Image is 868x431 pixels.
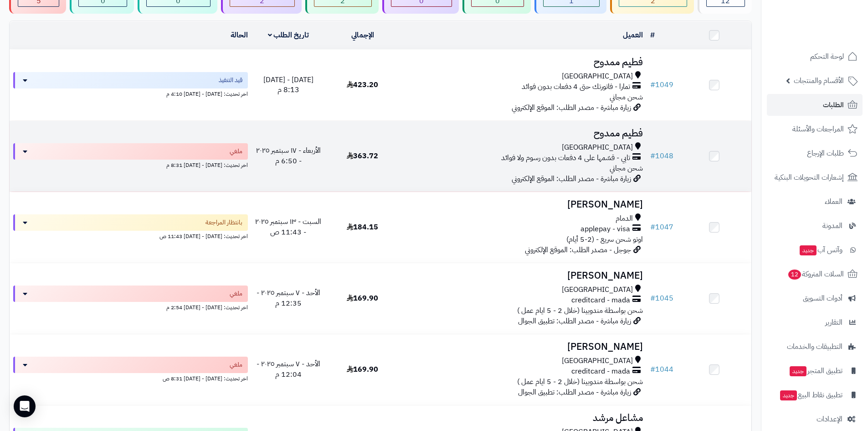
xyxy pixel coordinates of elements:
span: الدمام [616,213,633,224]
span: # [650,79,655,90]
div: اخر تحديث: [DATE] - [DATE] 4:10 م [13,88,248,98]
div: اخر تحديث: [DATE] - [DATE] 2:54 م [13,302,248,312]
span: [DATE] - [DATE] 8:13 م [263,74,313,96]
a: وآتس آبجديد [767,239,863,261]
a: لوحة التحكم [767,46,863,68]
h3: فطيم ممدوح [403,57,643,68]
span: بانتظار المراجعة [205,218,242,227]
span: وآتس آب [799,244,842,256]
span: جديد [800,245,817,255]
h3: [PERSON_NAME] [403,342,643,352]
span: [GEOGRAPHIC_DATA] [562,142,633,153]
span: شحن مجاني [610,92,643,103]
a: الإجمالي [351,30,374,41]
a: طلبات الإرجاع [767,142,863,164]
span: # [650,293,655,304]
span: تطبيق نقاط البيع [779,389,842,401]
a: العميل [623,30,643,41]
h3: [PERSON_NAME] [403,270,643,281]
span: اوتو شحن سريع - (2-5 أيام) [566,234,643,245]
h3: فطيم ممدوح [403,128,643,139]
span: أدوات التسويق [803,292,842,305]
span: العملاء [825,195,842,208]
span: ملغي [230,289,242,298]
a: أدوات التسويق [767,287,863,309]
h3: مشاعل مرشد [403,413,643,423]
span: زيارة مباشرة - مصدر الطلب: الموقع الإلكتروني [512,173,631,184]
span: الأحد - ٧ سبتمبر ٢٠٢٥ - 12:04 م [257,358,320,380]
span: السبت - ١٣ سبتمبر ٢٠٢٥ - 11:43 ص [255,216,321,238]
div: اخر تحديث: [DATE] - [DATE] 8:31 ص [13,373,248,383]
h3: [PERSON_NAME] [403,199,643,210]
span: جديد [780,390,797,400]
span: شحن بواسطة مندوبينا (خلال 2 - 5 ايام عمل ) [517,376,643,387]
a: تاريخ الطلب [268,30,309,41]
span: ملغي [230,360,242,369]
a: التطبيقات والخدمات [767,336,863,358]
span: [GEOGRAPHIC_DATA] [562,285,633,295]
span: التطبيقات والخدمات [787,340,842,353]
a: #1047 [650,222,673,233]
span: تطبيق المتجر [789,364,842,377]
span: جديد [790,366,806,376]
a: #1045 [650,293,673,304]
span: لوحة التحكم [810,50,844,63]
span: زيارة مباشرة - مصدر الطلب: الموقع الإلكتروني [512,102,631,113]
a: تطبيق المتجرجديد [767,360,863,382]
span: المدونة [822,219,842,232]
span: الإعدادات [817,413,842,426]
span: creditcard - mada [571,295,630,306]
a: # [650,30,655,41]
span: 169.90 [347,293,378,304]
a: العملاء [767,191,863,213]
a: #1048 [650,151,673,161]
a: #1049 [650,79,673,90]
a: #1044 [650,364,673,375]
a: الحالة [231,30,248,41]
a: المدونة [767,215,863,237]
span: الأحد - ٧ سبتمبر ٢٠٢٥ - 12:35 م [257,287,320,309]
a: المراجعات والأسئلة [767,118,863,140]
div: Open Intercom Messenger [14,395,36,417]
span: 363.72 [347,151,378,161]
span: 169.90 [347,364,378,375]
span: زيارة مباشرة - مصدر الطلب: تطبيق الجوال [518,387,631,398]
a: الإعدادات [767,408,863,430]
span: قيد التنفيذ [219,76,242,85]
span: 12 [788,270,801,280]
span: شحن مجاني [610,163,643,174]
span: طلبات الإرجاع [807,147,844,160]
span: # [650,364,655,375]
span: جوجل - مصدر الطلب: الموقع الإلكتروني [525,244,631,255]
a: تطبيق نقاط البيعجديد [767,384,863,406]
a: التقارير [767,312,863,333]
span: الطلبات [823,99,844,111]
span: المراجعات والأسئلة [792,123,844,135]
span: الأربعاء - ١٧ سبتمبر ٢٠٢٥ - 6:50 م [256,145,321,166]
span: creditcard - mada [571,366,630,377]
span: تابي - قسّمها على 4 دفعات بدون رسوم ولا فوائد [501,153,630,163]
span: الأقسام والمنتجات [794,74,844,87]
div: اخر تحديث: [DATE] - [DATE] 11:43 ص [13,231,248,240]
span: 423.20 [347,79,378,90]
a: إشعارات التحويلات البنكية [767,166,863,188]
span: 184.15 [347,222,378,233]
a: السلات المتروكة12 [767,263,863,285]
span: السلات المتروكة [787,268,844,280]
span: إشعارات التحويلات البنكية [775,171,844,184]
a: الطلبات [767,94,863,116]
span: # [650,222,655,233]
span: تمارا - فاتورتك حتى 4 دفعات بدون فوائد [522,82,630,92]
span: زيارة مباشرة - مصدر الطلب: تطبيق الجوال [518,316,631,327]
span: [GEOGRAPHIC_DATA] [562,356,633,366]
span: التقارير [825,316,842,329]
div: اخر تحديث: [DATE] - [DATE] 8:31 م [13,160,248,169]
span: شحن بواسطة مندوبينا (خلال 2 - 5 ايام عمل ) [517,305,643,316]
span: [GEOGRAPHIC_DATA] [562,71,633,82]
span: # [650,151,655,161]
span: ملغي [230,147,242,156]
img: logo-2.png [806,7,859,26]
span: applepay - visa [580,224,630,234]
